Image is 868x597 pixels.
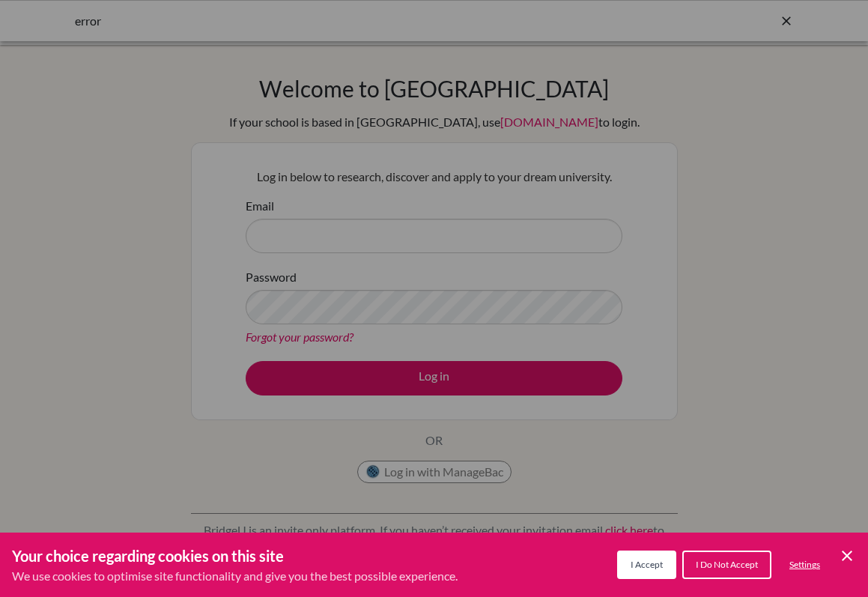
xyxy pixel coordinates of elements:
button: I Do Not Accept [682,551,771,579]
span: I Accept [631,559,663,570]
p: We use cookies to optimise site functionality and give you the best possible experience. [12,567,458,585]
button: I Accept [617,551,676,579]
button: Save and close [838,547,856,565]
span: Settings [789,559,820,570]
button: Settings [777,552,832,578]
span: I Do Not Accept [696,559,758,570]
h3: Your choice regarding cookies on this site [12,545,458,567]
